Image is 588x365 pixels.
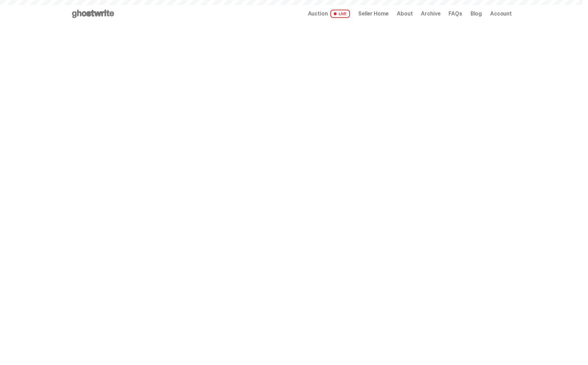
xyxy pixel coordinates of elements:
[358,11,389,17] a: Seller Home
[421,11,440,17] a: Archive
[330,10,350,18] span: LIVE
[397,11,413,17] a: About
[448,11,462,17] a: FAQs
[471,11,482,17] a: Blog
[308,11,328,17] span: Auction
[308,10,350,18] a: Auction LIVE
[490,11,512,17] a: Account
